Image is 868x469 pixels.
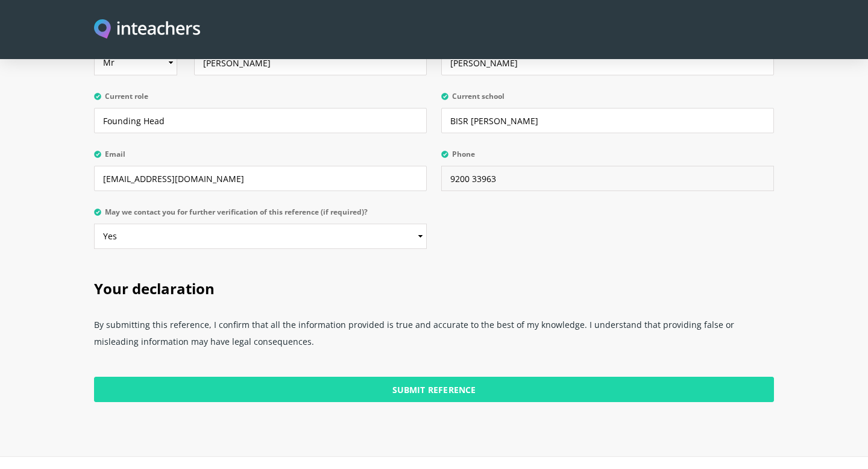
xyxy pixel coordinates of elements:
[94,150,427,166] label: Email
[441,150,774,166] label: Phone
[94,19,200,40] a: Visit this site's homepage
[441,92,774,108] label: Current school
[94,92,427,108] label: Current role
[94,19,200,40] img: Inteachers
[94,312,774,362] p: By submitting this reference, I confirm that all the information provided is true and accurate to...
[94,377,774,402] input: Submit Reference
[94,279,215,298] span: Your declaration
[94,208,427,224] label: May we contact you for further verification of this reference (if required)?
